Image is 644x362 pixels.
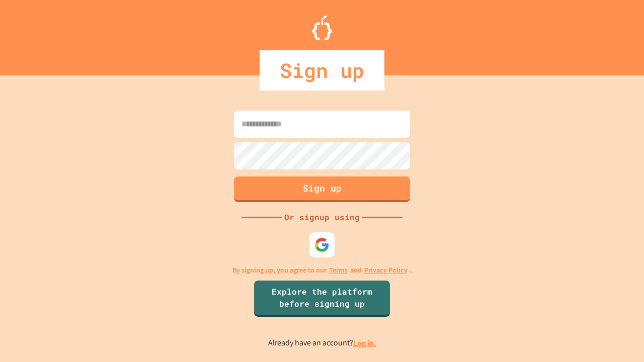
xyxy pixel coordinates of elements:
[260,50,384,90] div: Sign up
[232,265,412,276] p: By signing up, you agree to our and .
[560,278,634,321] iframe: chat widget
[314,237,330,252] img: google-icon.svg
[312,15,332,40] img: Logo.svg
[364,265,408,276] a: Privacy Policy
[282,211,362,223] div: Or signup using
[602,322,634,352] iframe: chat widget
[353,338,376,348] a: Log in.
[268,337,376,349] p: Already have an account?
[234,176,410,202] button: Sign up
[254,281,390,317] a: Explore the platform before signing up
[329,265,348,276] a: Terms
